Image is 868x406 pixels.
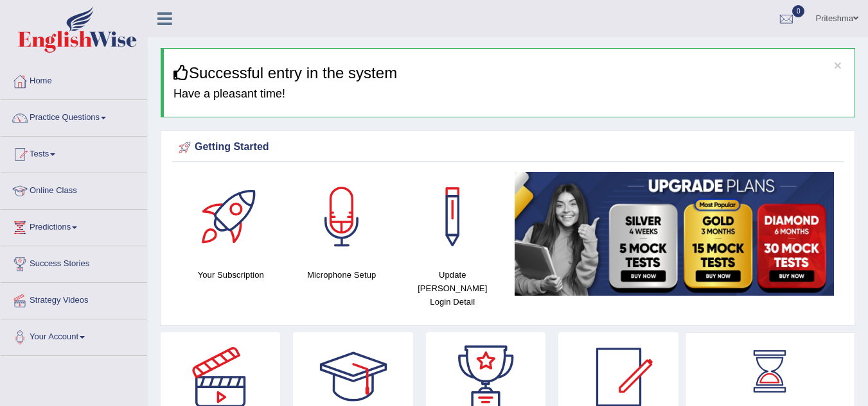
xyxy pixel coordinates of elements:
[173,88,845,101] h4: Have a pleasant time!
[293,268,391,282] h4: Microphone Setup
[1,63,147,96] a: Home
[1,319,147,351] a: Your Account
[515,172,835,296] img: small5.jpg
[175,138,840,157] div: Getting Started
[1,246,147,278] a: Success Stories
[1,100,147,132] a: Practice Questions
[834,58,842,72] button: ×
[182,268,280,282] h4: Your Subscription
[173,65,845,81] h3: Successful entry in the system
[403,268,502,309] h4: Update [PERSON_NAME] Login Detail
[792,5,805,17] span: 0
[1,283,147,315] a: Strategy Videos
[1,137,147,169] a: Tests
[1,210,147,242] a: Predictions
[1,173,147,205] a: Online Class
